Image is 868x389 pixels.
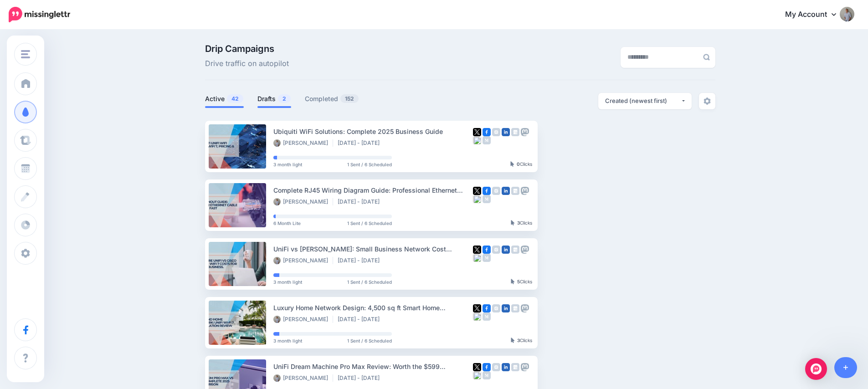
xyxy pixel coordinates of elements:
img: bluesky-grey-square.png [473,312,481,321]
img: instagram-grey-square.png [492,304,500,312]
li: [PERSON_NAME] [273,316,333,323]
img: instagram-grey-square.png [492,246,500,254]
img: medium-grey-square.png [483,136,491,144]
a: Completed152 [305,93,359,104]
li: [PERSON_NAME] [273,374,333,382]
img: mastodon-grey-square.png [521,246,529,254]
div: Complete RJ45 Wiring Diagram Guide: Professional Ethernet Cable Termination [273,185,473,195]
img: medium-grey-square.png [483,312,491,321]
img: bluesky-grey-square.png [473,195,481,203]
b: 3 [517,220,520,225]
img: instagram-grey-square.png [492,187,500,195]
img: mastodon-grey-square.png [521,304,529,312]
li: [DATE] - [DATE] [338,374,384,382]
img: linkedin-square.png [502,128,510,136]
div: UniFi vs [PERSON_NAME]: Small Business Network Cost Comparison [273,244,473,254]
div: Luxury Home Network Design: 4,500 sq ft Smart Home Integration Case Study [273,302,473,313]
li: [DATE] - [DATE] [338,198,384,205]
span: 1 Sent / 6 Scheduled [347,280,392,284]
span: 6 Month Lite [273,221,301,225]
span: Drive traffic on autopilot [205,58,289,70]
img: bluesky-grey-square.png [473,254,481,262]
img: mastodon-grey-square.png [521,187,529,195]
img: menu.png [21,50,30,58]
span: Drip Campaigns [205,44,289,53]
span: 1 Sent / 6 Scheduled [347,162,392,167]
a: My Account [776,4,854,26]
img: pointer-grey-darker.png [511,338,515,343]
li: [DATE] - [DATE] [338,139,384,147]
b: 0 [517,161,520,167]
img: bluesky-grey-square.png [473,136,481,144]
img: google_business-grey-square.png [511,187,519,195]
li: [DATE] - [DATE] [338,257,384,264]
span: 3 month light [273,280,302,284]
div: Open Intercom Messenger [805,358,827,380]
img: linkedin-square.png [502,304,510,312]
img: facebook-square.png [483,246,491,254]
li: [DATE] - [DATE] [338,316,384,323]
div: UniFi Dream Machine Pro Max Review: Worth the $599 Investment for Small Business? [273,361,473,372]
img: pointer-grey-darker.png [511,279,515,284]
img: google_business-grey-square.png [511,304,519,312]
button: Created (newest first) [598,93,692,109]
b: 3 [517,338,520,343]
div: Clicks [511,279,532,285]
div: Clicks [511,220,532,226]
img: pointer-grey-darker.png [510,161,514,167]
img: twitter-square.png [473,187,481,195]
a: Active42 [205,93,244,104]
img: google_business-grey-square.png [511,246,519,254]
img: twitter-square.png [473,246,481,254]
img: linkedin-square.png [502,363,510,371]
img: facebook-square.png [483,304,491,312]
img: google_business-grey-square.png [511,363,519,371]
img: instagram-grey-square.png [492,128,500,136]
img: facebook-square.png [483,363,491,371]
span: 3 month light [273,338,302,343]
img: facebook-square.png [483,128,491,136]
img: facebook-square.png [483,187,491,195]
img: google_business-grey-square.png [511,128,519,136]
img: twitter-square.png [473,304,481,312]
li: [PERSON_NAME] [273,139,333,147]
span: 42 [227,94,243,103]
a: Drafts2 [257,93,291,104]
img: medium-grey-square.png [483,254,491,262]
div: Clicks [511,338,532,343]
img: Missinglettr [9,7,70,22]
div: Created (newest first) [605,97,681,105]
span: 2 [278,94,291,103]
img: linkedin-square.png [502,187,510,195]
img: settings-grey.png [704,97,711,105]
li: [PERSON_NAME] [273,198,333,205]
li: [PERSON_NAME] [273,257,333,264]
img: medium-grey-square.png [483,195,491,203]
div: Clicks [510,162,532,167]
img: mastodon-grey-square.png [521,128,529,136]
div: Ubiquiti WiFi Solutions: Complete 2025 Business Guide [273,126,473,137]
img: mastodon-grey-square.png [521,363,529,371]
b: 5 [517,279,520,284]
img: bluesky-grey-square.png [473,371,481,379]
img: medium-grey-square.png [483,371,491,379]
img: pointer-grey-darker.png [511,220,515,225]
img: instagram-grey-square.png [492,363,500,371]
img: twitter-square.png [473,363,481,371]
span: 1 Sent / 6 Scheduled [347,338,392,343]
img: twitter-square.png [473,128,481,136]
span: 3 month light [273,162,302,167]
span: 152 [340,94,359,103]
img: search-grey-6.png [703,54,710,61]
img: linkedin-square.png [502,246,510,254]
span: 1 Sent / 6 Scheduled [347,221,392,225]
